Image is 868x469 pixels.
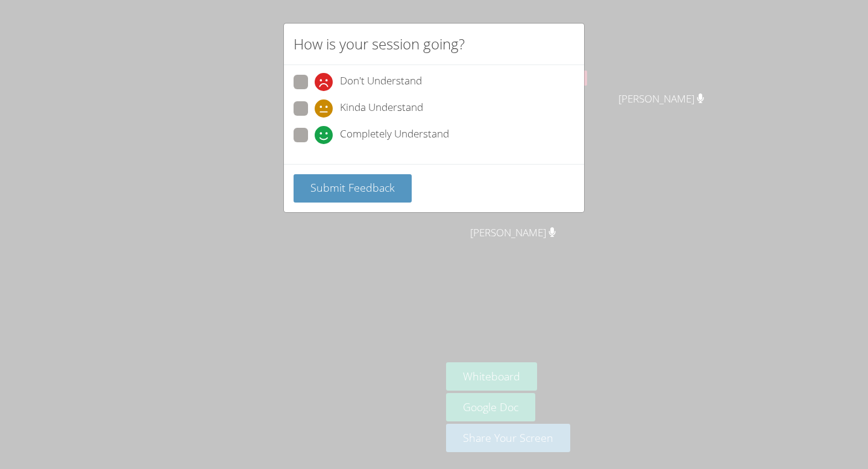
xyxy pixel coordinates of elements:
span: Don't Understand [340,73,422,91]
span: Kinda Understand [340,99,423,118]
button: Submit Feedback [294,174,412,203]
span: Submit Feedback [310,180,395,195]
span: Completely Understand [340,126,449,144]
h2: How is your session going? [294,33,465,55]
